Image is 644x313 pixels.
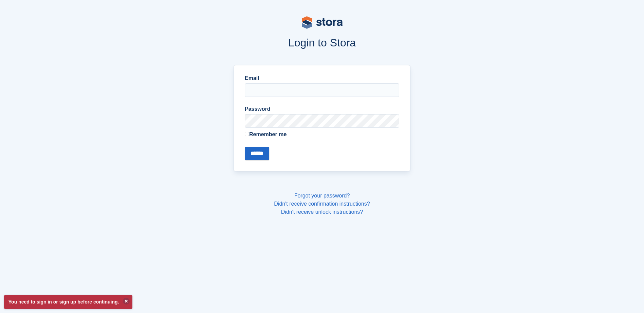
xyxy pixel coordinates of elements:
[245,130,399,139] label: Remember me
[4,295,132,309] p: You need to sign in or sign up before continuing.
[274,201,370,207] a: Didn't receive confirmation instructions?
[245,74,399,82] label: Email
[245,105,399,113] label: Password
[245,132,249,136] input: Remember me
[302,16,343,29] img: stora-logo-53a41332b3708ae10de48c4981b4e9114cc0af31d8433b30ea865607fb682f29.svg
[281,209,363,215] a: Didn't receive unlock instructions?
[104,37,540,49] h1: Login to Stora
[294,193,350,199] a: Forgot your password?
